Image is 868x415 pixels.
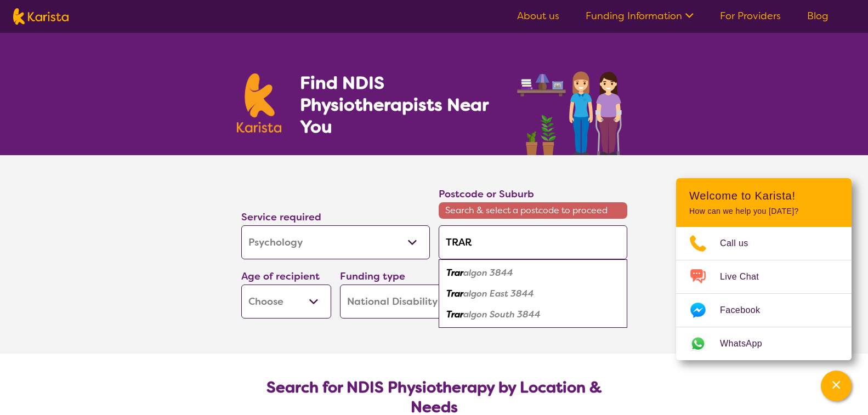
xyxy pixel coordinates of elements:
[241,211,321,224] label: Service required
[720,9,781,22] a: For Providers
[241,270,320,283] label: Age of recipient
[586,9,694,22] a: Funding Information
[444,263,622,283] div: Traralgon 3844
[237,73,282,133] img: Karista logo
[720,235,762,252] span: Call us
[720,269,772,285] span: Live Chat
[444,304,622,325] div: Traralgon South 3844
[446,309,463,320] em: Trar
[807,9,829,22] a: Blog
[463,267,513,278] em: algon 3844
[439,187,534,201] label: Postcode or Suburb
[444,283,622,304] div: Traralgon East 3844
[720,302,773,319] span: Facebook
[676,178,852,360] div: Channel Menu
[340,270,405,283] label: Funding type
[676,227,852,360] ul: Choose channel
[517,9,559,22] a: About us
[689,207,838,216] p: How can we help you [DATE]?
[689,189,838,202] h2: Welcome to Karista!
[13,8,69,25] img: Karista logo
[720,336,775,352] span: WhatsApp
[463,288,534,299] em: algon East 3844
[446,288,463,299] em: Trar
[821,371,852,401] button: Channel Menu
[463,309,541,320] em: algon South 3844
[439,202,627,219] span: Search & select a postcode to proceed
[439,225,627,259] input: Type
[300,72,503,138] h1: Find NDIS Physiotherapists Near You
[446,267,463,278] em: Trar
[676,327,852,360] a: Web link opens in a new tab.
[514,59,631,155] img: physiotherapy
